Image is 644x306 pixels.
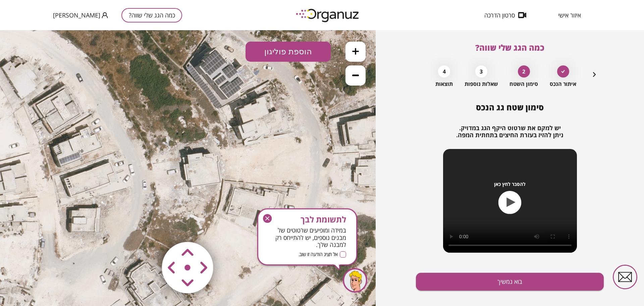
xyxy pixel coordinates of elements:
[548,12,591,18] button: איזור אישי
[299,251,338,258] span: אל תציג הודעה זו שוב.
[268,215,346,224] span: לתשומת לבך
[484,12,515,18] span: סרטון הדרכה
[550,81,576,87] span: איתור הנכס
[148,198,228,278] img: vector-smart-object-copy.png
[465,81,498,87] span: שאלות נוספות
[475,65,487,78] div: 3
[474,12,536,18] button: סרטון הדרכה
[121,8,182,22] button: כמה הגג שלי שווה?
[476,102,544,113] span: סימון שטח גג הנכס
[53,12,100,18] span: [PERSON_NAME]
[558,12,581,18] span: איזור אישי
[246,11,331,32] button: הוספת פוליגון
[53,11,108,19] button: [PERSON_NAME]
[494,181,526,187] span: להסבר לחץ כאן
[416,124,604,139] h2: יש למקם את שרטוט היקף הגג במדויק. ניתן להזיז בעזרת החיצים בתחתית המפה.
[475,42,544,53] span: כמה הגג שלי שווה?
[438,65,450,78] div: 4
[268,227,346,249] span: במידה ומופיעים שרטוטים של מבנים נוספים, יש להתייחס רק למבנה שלך.
[291,6,365,24] img: logo
[416,273,604,291] button: בוא נמשיך
[435,81,453,87] span: תוצאות
[509,81,538,87] span: סימון השטח
[518,65,530,78] div: 2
